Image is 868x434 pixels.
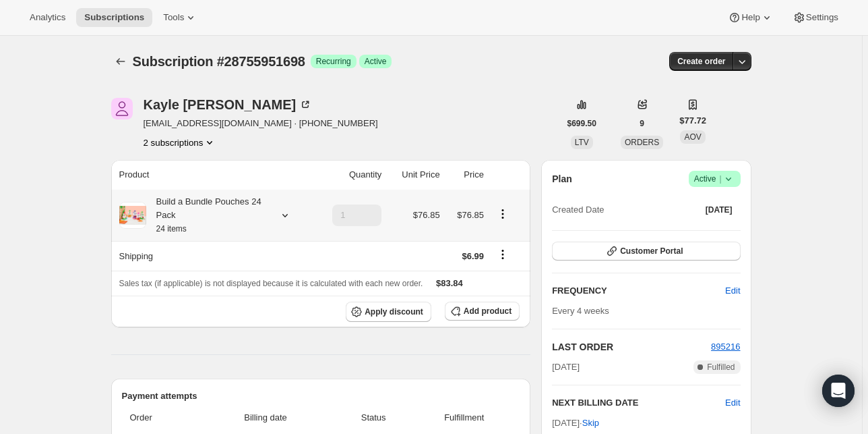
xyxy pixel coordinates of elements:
span: Every 4 weeks [552,306,609,316]
button: Analytics [22,8,73,27]
span: Active [365,56,387,67]
div: Build a Bundle Pouches 24 Pack [146,195,268,236]
span: Fulfilled [707,362,735,373]
button: Subscriptions [76,8,152,27]
span: Subscriptions [84,12,144,23]
button: Shipping actions [492,247,514,262]
span: $76.85 [457,210,484,220]
span: Skip [582,416,599,430]
span: $699.50 [567,118,596,129]
span: Analytics [30,12,65,23]
button: Edit [717,280,748,302]
button: Skip [574,412,607,434]
button: Help [720,8,781,27]
button: Settings [784,8,846,27]
span: $77.72 [679,114,706,128]
span: Apply discount [365,306,423,317]
button: Product actions [144,136,217,149]
button: Create order [669,52,733,71]
th: Unit Price [385,160,443,190]
button: Product actions [492,207,514,221]
span: Create order [677,56,725,67]
span: $6.99 [462,251,484,261]
button: 895216 [711,340,740,354]
a: 895216 [711,342,740,352]
th: Price [444,160,488,190]
span: [DATE] · [552,418,599,428]
span: Subscription #28755951698 [133,54,305,69]
h2: NEXT BILLING DATE [552,396,725,410]
span: Active [694,172,735,186]
div: Kayle [PERSON_NAME] [144,98,313,111]
span: LTV [575,138,589,147]
span: AOV [684,132,701,142]
span: 9 [640,118,644,129]
span: [EMAIL_ADDRESS][DOMAIN_NAME] · [PHONE_NUMBER] [144,117,378,130]
span: Sales tax (if applicable) is not displayed because it is calculated with each new order. [119,279,423,288]
button: 9 [631,114,652,133]
span: Add product [464,306,511,317]
span: Settings [806,12,838,23]
th: Quantity [313,160,385,190]
span: Tools [163,12,184,23]
small: 24 items [156,224,187,234]
span: ORDERS [625,138,659,147]
button: Edit [725,396,740,410]
span: [DATE] [552,360,580,374]
span: Recurring [316,56,351,67]
span: Customer Portal [620,246,683,256]
h2: Payment attempts [122,389,520,403]
h2: Plan [552,172,572,186]
button: Customer Portal [552,242,740,261]
div: Open Intercom Messenger [822,375,855,407]
button: [DATE] [697,200,741,219]
span: | [719,173,721,184]
span: Fulfillment [416,411,511,425]
span: $83.84 [436,278,463,288]
button: Tools [155,8,206,27]
th: Shipping [111,241,314,271]
button: Apply discount [346,302,431,322]
span: $76.85 [413,210,440,220]
button: Subscriptions [111,52,130,71]
span: Billing date [201,411,330,425]
h2: FREQUENCY [552,284,725,298]
button: Add product [445,302,520,321]
h2: LAST ORDER [552,340,711,354]
th: Order [122,403,197,433]
th: Product [111,160,314,190]
span: Edit [725,284,740,298]
span: Created Date [552,203,604,217]
span: Help [741,12,759,23]
button: $699.50 [559,114,604,133]
span: Kayle Trimboli [111,98,133,119]
span: [DATE] [706,205,733,215]
span: Status [338,411,408,425]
